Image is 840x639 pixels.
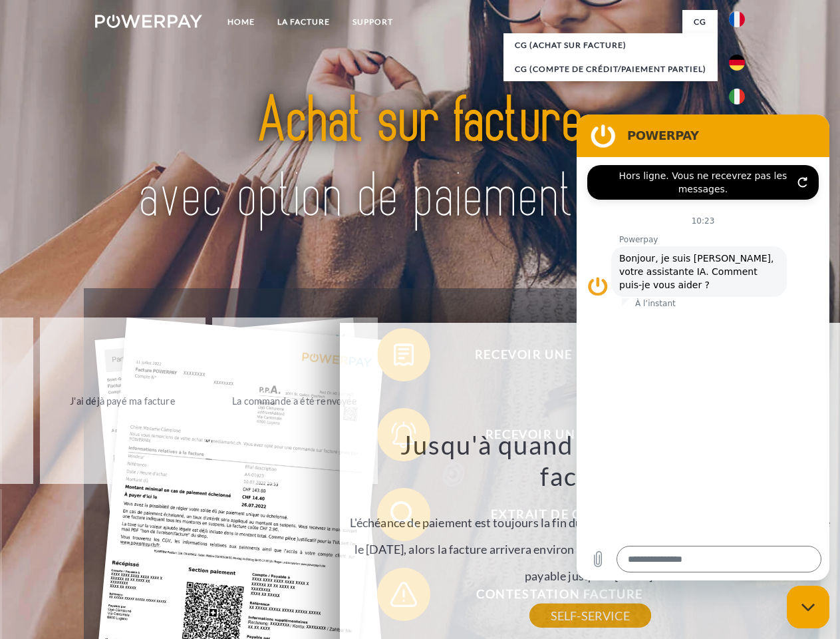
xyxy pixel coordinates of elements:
a: CG [682,10,718,34]
div: J'ai déjà payé ma facture [48,391,198,409]
img: de [729,55,745,71]
iframe: Bouton de lancement de la fenêtre de messagerie, conversation en cours [787,586,829,628]
a: Support [341,10,404,34]
a: SELF-SERVICE [529,604,651,628]
a: Home [216,10,266,34]
a: LA FACTURE [266,10,341,34]
img: it [729,89,745,105]
div: La commande a été renvoyée [220,391,370,409]
a: CG (achat sur facture) [503,33,718,57]
h3: Jusqu'à quand dois-je payer ma facture? [347,429,833,493]
div: L'échéance de paiement est toujours la fin du mois. Par exemple, si la commande a été passée le [... [347,429,833,616]
img: title-powerpay_fr.svg [127,64,713,255]
iframe: Fenêtre de messagerie [577,114,829,580]
a: CG (Compte de crédit/paiement partiel) [503,57,718,81]
img: fr [729,11,745,27]
img: logo-powerpay-white.svg [95,15,202,28]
